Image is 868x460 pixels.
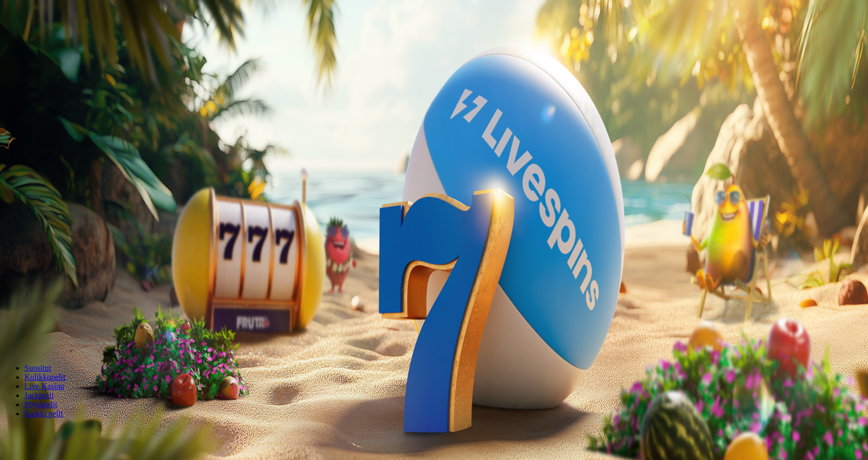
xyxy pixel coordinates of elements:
[24,364,51,372] span: Suositut
[24,409,63,418] span: Kaikki pelit
[24,400,57,409] span: Pöytäpelit
[24,373,66,381] span: Kolikkopelit
[4,346,864,437] header: Lobby
[24,391,54,400] span: Jackpotit
[24,382,65,390] span: Live Kasino
[4,346,864,418] nav: Lobby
